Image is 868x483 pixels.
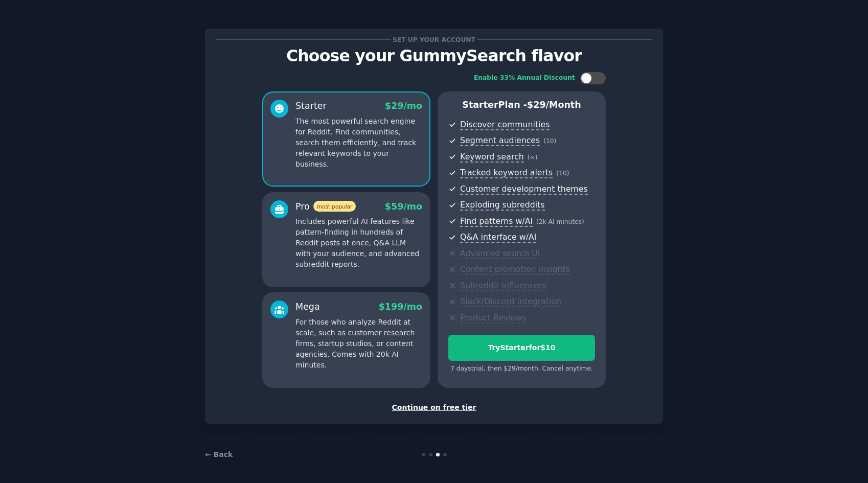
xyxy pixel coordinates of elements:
[216,47,652,65] p: Choose your GummySearch flavor
[295,100,327,112] div: Starter
[528,154,538,161] span: ( ∞ )
[379,302,422,312] span: $ 199 /mo
[543,137,556,145] span: ( 10 )
[460,200,544,211] span: Exploding subreddits
[527,100,581,110] span: $ 29 /month
[460,168,553,178] span: Tracked keyword alerts
[556,170,569,177] span: ( 10 )
[460,281,546,291] span: Subreddit influencers
[536,218,584,225] span: ( 2k AI minutes )
[460,135,540,146] span: Segment audiences
[295,301,320,313] div: Mega
[460,216,533,227] span: Find patterns w/AI
[205,450,233,458] a: ← Back
[313,201,356,212] span: most popular
[391,34,477,45] span: Set up your account
[460,120,550,130] span: Discover communities
[449,342,595,353] div: Try Starter for $10
[295,200,356,213] div: Pro
[448,364,595,374] div: 7 days trial, then $ 29 /month . Cancel anytime.
[474,74,575,83] div: Enable 33% Annual Discount
[460,264,570,275] span: Content promotion insights
[460,296,561,307] span: Slack/Discord integration
[385,201,422,212] span: $ 59 /mo
[460,184,588,195] span: Customer development themes
[295,317,422,371] p: For those who analyze Reddit at scale, such as customer research firms, startup studios, or conte...
[385,101,422,111] span: $ 29 /mo
[460,248,540,259] span: Advanced search UI
[460,232,536,243] span: Q&A interface w/AI
[216,402,652,413] div: Continue on free tier
[295,216,422,270] p: Includes powerful AI features like pattern-finding in hundreds of Reddit posts at once, Q&A LLM w...
[448,335,595,361] button: TryStarterfor$10
[295,116,422,170] p: The most powerful search engine for Reddit. Find communities, search them efficiently, and track ...
[460,313,526,324] span: Product Reviews
[448,99,595,111] p: Starter Plan -
[460,152,524,163] span: Keyword search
